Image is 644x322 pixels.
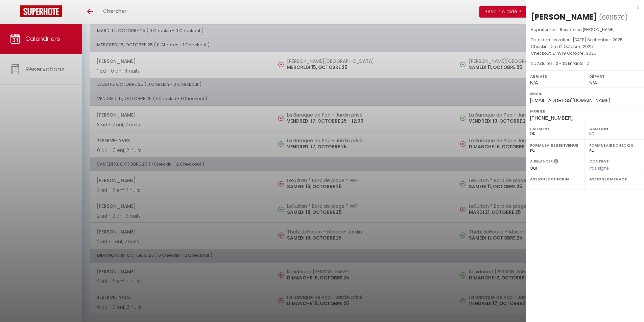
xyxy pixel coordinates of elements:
[531,43,639,50] p: Checkin :
[531,60,589,66] span: Nb Adultes : 2 -
[589,165,609,171] span: Pas signé
[530,108,640,115] label: Mobile
[560,27,615,32] span: Résidence [PERSON_NAME]
[530,73,580,80] label: Arrivée
[599,13,628,22] span: ( )
[531,26,639,33] p: Appartement :
[531,50,639,57] p: Checkout :
[589,73,640,80] label: Départ
[602,13,625,22] span: 6811570
[526,3,639,11] div: x
[589,125,640,132] label: Caution
[530,98,610,103] span: [EMAIL_ADDRESS][DOMAIN_NAME]
[589,80,597,85] span: N/A
[550,44,593,49] span: Dim 12 Octobre . 2025
[530,125,580,132] label: Paiement
[554,158,558,166] i: Sélectionner OUI si vous souhaiter envoyer les séquences de messages post-checkout
[589,158,609,163] label: Contrat
[530,90,640,97] label: Email
[530,158,553,164] label: A relancer
[530,80,538,85] span: N/A
[562,60,589,66] span: Nb Enfants : 2
[589,142,640,149] label: Formulaire Checkin
[573,37,623,43] span: [DATE] Septembre . 2025
[530,176,580,182] label: Assigner Checkin
[553,50,596,56] span: Dim 19 Octobre . 2025
[530,142,580,149] label: Formulaire Bienvenue
[589,176,640,182] label: Assigner Menage
[531,36,639,43] p: Date de réservation :
[530,115,573,121] span: [PHONE_NUMBER]
[531,11,597,22] div: [PERSON_NAME]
